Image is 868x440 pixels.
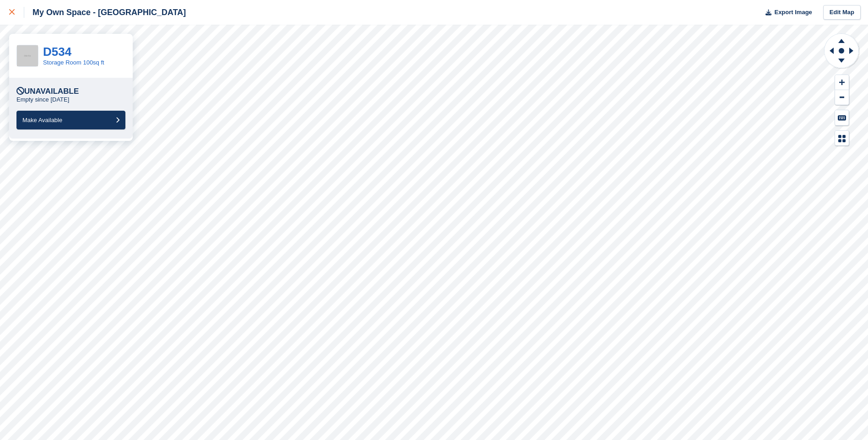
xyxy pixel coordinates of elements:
[16,87,79,96] div: Unavailable
[760,5,812,20] button: Export Image
[43,59,104,66] a: Storage Room 100sq ft
[16,111,125,129] button: Make Available
[774,8,812,17] span: Export Image
[835,131,849,146] button: Map Legend
[823,5,861,20] a: Edit Map
[835,90,849,105] button: Zoom Out
[24,7,186,18] div: My Own Space - [GEOGRAPHIC_DATA]
[16,96,69,103] p: Empty since [DATE]
[17,45,38,66] img: 256x256-placeholder-a091544baa16b46aadf0b611073c37e8ed6a367829ab441c3b0103e7cf8a5b1b.png
[22,117,62,123] span: Make Available
[43,45,71,59] a: D534
[835,75,849,90] button: Zoom In
[835,110,849,125] button: Keyboard Shortcuts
